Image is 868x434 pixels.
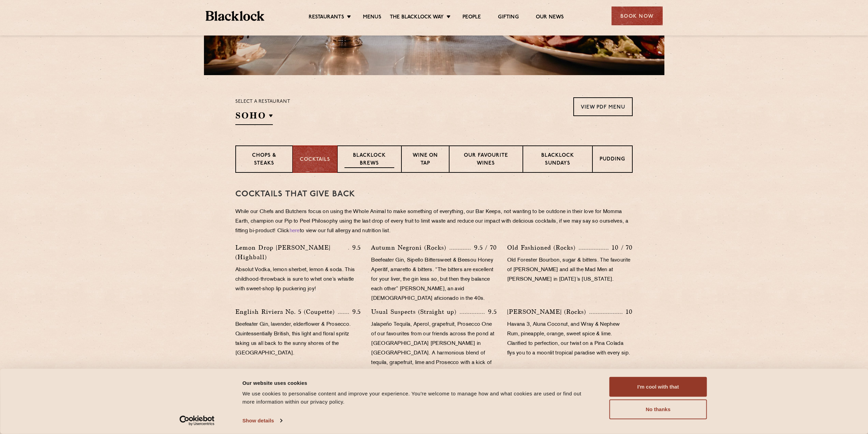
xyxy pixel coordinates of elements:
p: 9.5 [349,307,361,316]
a: View PDF Menu [573,97,633,116]
p: [PERSON_NAME] (Rocks) [507,307,589,317]
p: English Riviera No. 5 (Coupette) [235,307,338,317]
p: Absolut Vodka, lemon sherbet, lemon & soda. This childhood-throwback is sure to whet one’s whistl... [235,265,361,294]
p: 9.5 [485,307,497,316]
a: Show details [242,416,282,426]
a: Gifting [498,14,518,22]
a: Our News [536,14,564,22]
h2: SOHO [235,110,273,125]
p: Havana 3, Aluna Coconut, and Wray & Nephew Rum, pineapple, orange, sweet spice & lime. Clarified ... [507,320,633,358]
p: 10 / 70 [608,243,633,252]
p: 9.5 [349,243,361,252]
a: Restaurants [309,14,344,22]
p: Blacklock Brews [344,152,394,168]
h3: Cocktails That Give Back [235,190,633,199]
a: Usercentrics Cookiebot - opens in a new window [167,416,227,426]
p: Wine on Tap [409,152,442,168]
p: Beefeater Gin, lavender, elderflower & Prosecco. Quintessentially British, this light and floral ... [235,320,361,358]
div: Our website uses cookies [242,379,594,387]
a: Menus [363,14,381,22]
p: Our favourite wines [456,152,515,168]
p: Cocktails [300,156,330,164]
div: Book Now [612,6,663,25]
p: Lemon Drop [PERSON_NAME] (Highball) [235,243,348,262]
p: Jalapeño Tequila, Aperol, grapefruit, Prosecco One of our favourites from our friends across the ... [371,320,497,377]
p: While our Chefs and Butchers focus on using the Whole Animal to make something of everything, our... [235,207,633,236]
a: The Blacklock Way [390,14,444,22]
button: I'm cool with that [609,377,707,397]
img: BL_Textured_Logo-footer-cropped.svg [206,11,265,21]
button: No thanks [609,400,707,419]
p: Old Forester Bourbon, sugar & bitters. The favourite of [PERSON_NAME] and all the Mad Men at [PER... [507,256,633,284]
p: Beefeater Gin, Sipello Bittersweet & Beesou Honey Aperitif, amaretto & bitters. “The bitters are ... [371,256,497,304]
p: Select a restaurant [235,97,290,106]
a: People [462,14,481,22]
div: We use cookies to personalise content and improve your experience. You're welcome to manage how a... [242,390,594,406]
a: here [290,228,300,234]
p: Usual Suspects (Straight up) [371,307,460,317]
p: 10 [622,307,633,316]
p: Chops & Steaks [243,152,285,168]
p: Autumn Negroni (Rocks) [371,243,450,252]
p: Blacklock Sundays [530,152,585,168]
p: 9.5 / 70 [471,243,497,252]
p: Pudding [600,156,625,164]
p: Old Fashioned (Rocks) [507,243,579,252]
